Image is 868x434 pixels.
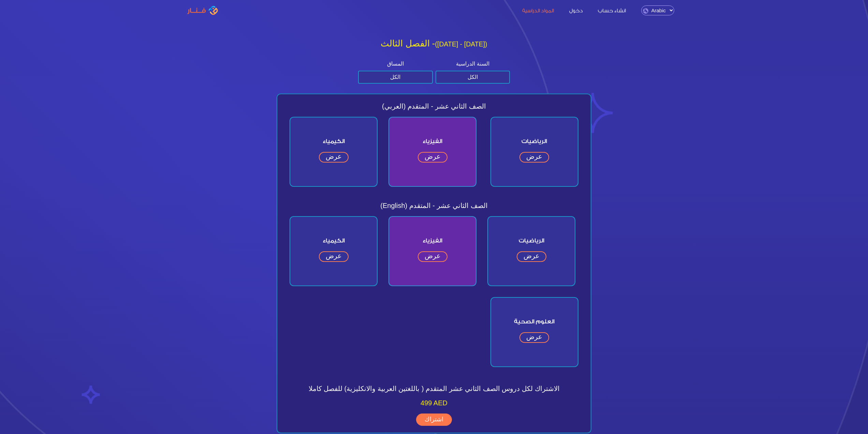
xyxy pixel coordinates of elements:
a: عرض [319,251,349,262]
a: المواد الدراسية [515,6,561,14]
span: الكيمياء [290,131,377,151]
small: ([DATE] - [DATE]) [435,40,487,48]
a: اشتراك [416,414,452,426]
a: عرض [517,251,546,262]
span: الرياضيات [491,131,578,151]
span: 499 AED [421,399,447,407]
label: المساق [358,60,433,68]
a: انشاء حساب [591,6,633,14]
span: الكيمياء [290,230,377,251]
a: عرض [418,251,447,262]
span: الرياضيات [488,230,575,251]
a: عرض [319,152,349,163]
span: الاشتراك لكل دروس الصف الثاني عشر المتقدم ( باللغتين العربية والانكليزية) للفصل كاملا [284,381,584,396]
span: الفيزياء [389,230,476,251]
a: عرض [418,152,447,163]
a: عرض [519,332,549,343]
span: الفيزياء [389,131,476,151]
span: (English) الصف الثاني عشر - المتقدم [284,200,584,211]
img: language.png [643,8,648,14]
h2: الفصل الثالث - [274,38,594,49]
span: الصف الثاني عشر - المتقدم (العربي) [284,101,584,111]
a: عرض [519,152,549,163]
label: السنة الدراسية [436,60,510,68]
span: العلوم الصحية [491,311,578,332]
a: دخول [562,6,590,14]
